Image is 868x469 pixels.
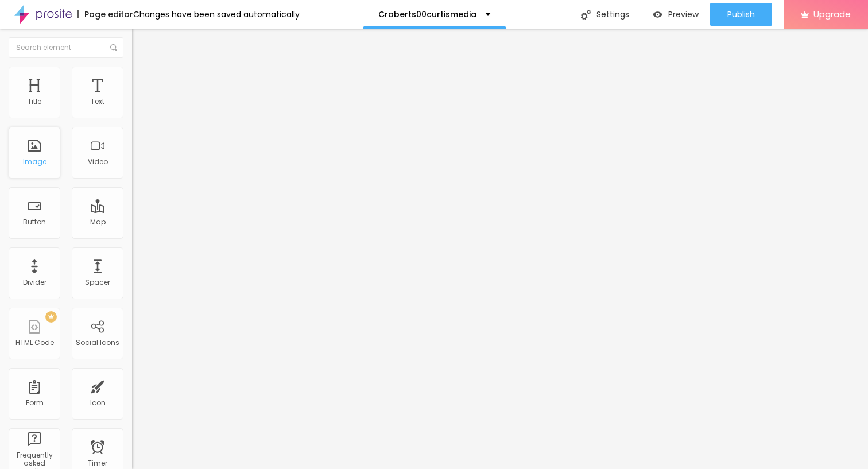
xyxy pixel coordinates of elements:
div: Button [23,218,46,226]
div: Icon [90,399,106,407]
div: Text [91,98,104,106]
input: Search element [9,37,123,58]
div: Video [88,158,108,166]
div: Timer [88,459,107,467]
div: Title [28,98,41,106]
div: Page editor [77,10,133,18]
img: Icone [110,44,117,51]
button: Publish [710,3,772,26]
div: Image [23,158,46,166]
span: Publish [727,10,755,19]
div: Social Icons [76,339,119,347]
div: Form [26,399,44,407]
img: view-1.svg [653,10,662,20]
div: Divider [23,278,46,286]
p: Croberts00curtismedia [378,10,476,18]
span: Preview [668,10,699,19]
div: Changes have been saved automatically [133,10,300,18]
button: Preview [641,3,710,26]
div: Spacer [85,278,110,286]
img: Icone [581,10,591,20]
span: Upgrade [813,9,851,19]
div: Map [90,218,106,226]
div: HTML Code [15,339,54,347]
